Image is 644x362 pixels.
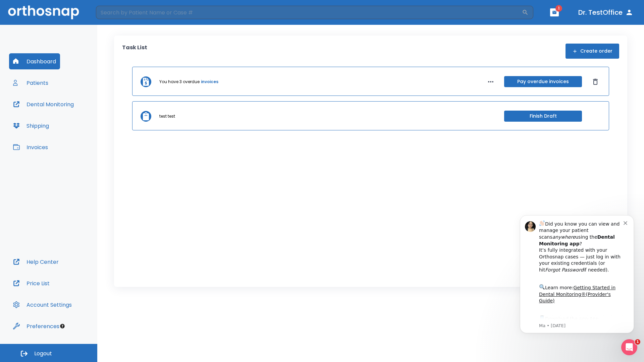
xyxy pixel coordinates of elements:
[29,111,89,123] a: App Store
[621,339,637,355] iframe: Intercom live chat
[122,44,147,59] p: Task List
[504,111,582,122] button: Finish Draft
[59,323,65,329] div: Tooltip anchor
[9,118,53,134] button: Shipping
[576,6,636,18] button: Dr. TestOffice
[510,205,644,344] iframe: Intercom notifications message
[29,118,114,124] p: Message from Ma, sent 3w ago
[159,113,175,119] p: test test
[555,5,562,12] span: 1
[34,350,52,357] span: Logout
[201,79,218,85] a: invoices
[504,76,582,87] button: Pay overdue invoices
[114,14,119,20] button: Dismiss notification
[9,75,52,91] button: Patients
[566,44,619,59] button: Create order
[635,339,640,345] span: 1
[9,318,63,334] button: Preferences
[9,275,54,291] button: Price List
[9,254,63,270] button: Help Center
[9,139,52,155] button: Invoices
[96,6,522,19] input: Search by Patient Name or Case #
[9,53,60,69] button: Dashboard
[9,297,76,313] button: Account Settings
[159,79,200,85] p: You have 3 overdue
[590,76,601,87] button: Dismiss
[29,109,114,143] div: Download the app: | ​ Let us know if you need help getting started!
[9,96,78,112] button: Dental Monitoring
[8,5,79,19] img: Orthosnap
